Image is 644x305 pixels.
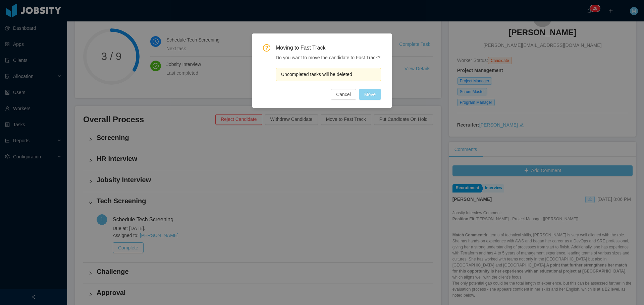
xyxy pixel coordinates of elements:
[281,72,352,77] span: Uncompleted tasks will be deleted
[276,55,380,60] text: Do you want to move the candidate to Fast Track?
[263,44,270,52] i: icon: question-circle
[359,89,381,100] button: Move
[331,89,356,100] button: Cancel
[276,44,381,52] span: Moving to Fast Track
